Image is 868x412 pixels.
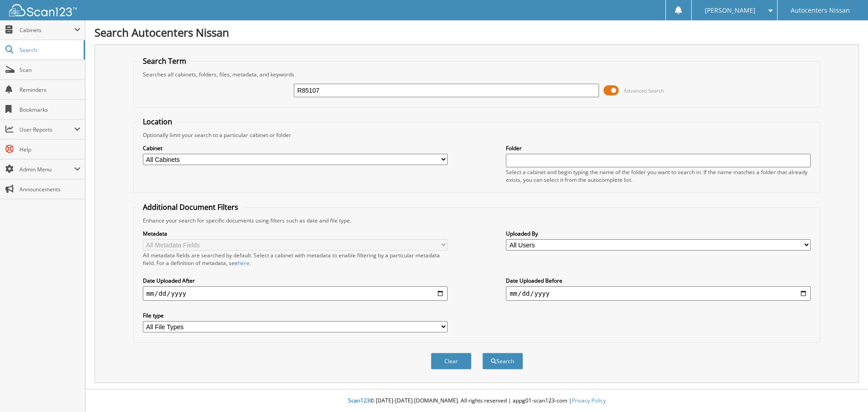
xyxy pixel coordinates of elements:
span: Reminders [19,86,80,94]
label: Date Uploaded After [143,277,448,284]
span: User Reports [19,126,74,133]
a: Privacy Policy [572,397,606,404]
button: Search [482,353,523,369]
iframe: Chat Widget [823,369,868,412]
span: Scan123 [348,397,370,404]
h1: Search Autocenters Nissan [94,25,859,40]
div: All metadata fields are searched by default. Select a cabinet with metadata to enable filtering b... [143,251,448,267]
button: Clear [431,353,472,369]
input: end [506,286,811,301]
span: Bookmarks [19,106,80,114]
div: © [DATE]-[DATE] [DOMAIN_NAME]. All rights reserved | appg01-scan123-com | [85,390,868,412]
div: Enhance your search for specific documents using filters such as date and file type. [138,217,816,224]
span: Search [19,46,79,54]
span: Autocenters Nissan [791,8,850,13]
a: here [238,259,250,267]
span: Admin Menu [19,166,74,173]
label: Date Uploaded Before [506,277,811,284]
legend: Additional Document Filters [138,202,243,212]
span: [PERSON_NAME] [705,8,755,13]
label: Cabinet [143,144,448,152]
legend: Search Term [138,56,191,66]
input: start [143,286,448,301]
span: Announcements [19,185,80,193]
span: Scan [19,66,80,74]
label: File type [143,312,448,319]
span: Advanced Search [624,87,664,94]
label: Folder [506,144,811,152]
div: Select a cabinet and begin typing the name of the folder you want to search in. If the name match... [506,168,811,184]
label: Metadata [143,230,448,237]
div: Optionally limit your search to a particular cabinet or folder [138,131,816,139]
img: scan123-logo-white.svg [9,4,77,16]
legend: Location [138,117,177,127]
label: Uploaded By [506,230,811,237]
div: Searches all cabinets, folders, files, metadata, and keywords [138,71,816,78]
span: Help [19,146,80,153]
span: Cabinets [19,26,74,34]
